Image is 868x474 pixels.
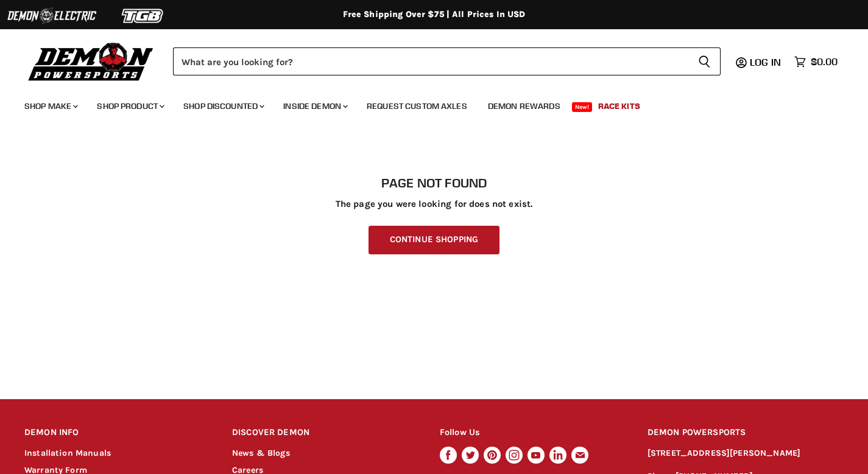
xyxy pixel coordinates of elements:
[688,47,721,75] button: Search
[440,419,624,447] h2: Follow Us
[24,176,844,190] h1: Page not found
[750,56,781,68] span: Log in
[811,56,838,68] span: $0.00
[572,102,593,112] span: New!
[24,199,844,209] p: The page you were looking for does not exist.
[88,94,172,119] a: Shop Product
[15,89,834,119] ul: Main menu
[15,94,85,119] a: Shop Make
[274,94,355,119] a: Inside Demon
[24,419,209,447] h2: DEMON INFO
[232,448,290,458] a: News & Blogs
[97,4,189,27] img: TGB Logo 2
[173,47,688,75] input: Search
[788,53,844,71] a: $0.00
[174,94,272,119] a: Shop Discounted
[24,40,158,83] img: Demon Powersports
[369,226,499,254] a: Continue Shopping
[589,94,649,119] a: Race Kits
[647,419,844,447] h2: DEMON POWERSPORTS
[647,447,844,461] p: [STREET_ADDRESS][PERSON_NAME]
[6,4,97,27] img: Demon Electric Logo 2
[173,47,721,75] form: Product
[358,94,476,119] a: Request Custom Axles
[24,448,111,458] a: Installation Manuals
[744,57,788,68] a: Log in
[232,419,417,447] h2: DISCOVER DEMON
[479,94,570,119] a: Demon Rewards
